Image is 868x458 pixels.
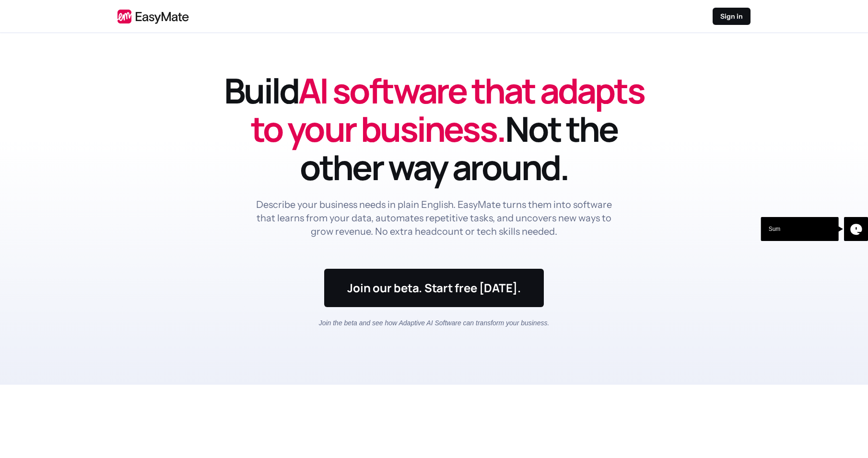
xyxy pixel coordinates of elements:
[319,319,550,327] em: Join the beta and see how Adaptive AI Software can transform your business.
[720,11,743,21] p: Sign in
[713,8,751,25] a: Sign in
[254,198,614,238] p: Describe your business needs in plain English. EasyMate turns them into software that learns from...
[251,67,644,152] span: AI software that adapts to your business.
[223,71,645,186] h1: Build Not the other way around.
[117,9,189,24] img: EasyMate logo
